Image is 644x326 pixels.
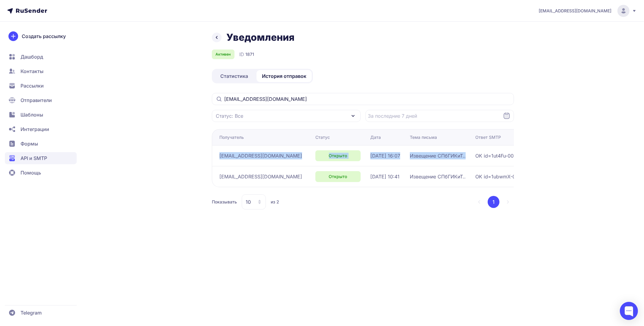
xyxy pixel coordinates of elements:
[475,173,626,180] span: OK id=1ubwmX-000000003Gk-0dqJ
[220,72,248,80] span: Статистика
[21,155,47,162] span: API и SMTP
[329,153,347,159] span: Открыто
[213,70,255,82] a: Статистика
[410,152,466,159] span: Извещение СПбГИКиТ..
[21,111,43,118] span: Шаблоны
[370,152,400,159] span: [DATE] 16:07
[475,134,501,140] div: Ответ SMTP
[212,199,237,205] span: Показывать
[488,196,499,208] button: 1
[257,70,312,82] a: История отправок
[226,31,295,43] h1: Уведомления
[262,72,306,80] span: История отправок
[219,134,244,140] div: Получатель
[245,51,254,57] span: 1871
[370,134,381,140] div: Дата
[22,33,66,40] span: Создать рассылку
[219,152,302,159] span: [EMAIL_ADDRESS][DOMAIN_NAME]
[219,173,302,180] span: [EMAIL_ADDRESS][DOMAIN_NAME]
[216,52,231,57] span: Активен
[315,134,330,140] div: Статус
[21,140,38,147] span: Формы
[539,8,611,14] span: [EMAIL_ADDRESS][DOMAIN_NAME]
[5,307,77,319] a: Telegram
[21,126,49,133] span: Интеграции
[410,173,466,180] span: Извещение СПбГИКиТ..
[271,199,279,205] span: из 2
[410,134,437,140] div: Тема письма
[475,152,626,159] span: OK id=1ut4Fu-000000005c9-1i0G
[21,169,41,176] span: Помощь
[365,110,514,122] input: Datepicker input
[239,51,254,58] div: ID
[21,309,42,316] span: Telegram
[212,93,514,105] input: Поиск
[21,97,52,104] span: Отправители
[329,174,347,180] span: Открыто
[370,173,400,180] span: [DATE] 10:41
[21,82,44,89] span: Рассылки
[21,53,43,60] span: Дашборд
[216,112,243,120] span: Статус: Все
[246,198,251,206] span: 10
[21,68,43,75] span: Контакты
